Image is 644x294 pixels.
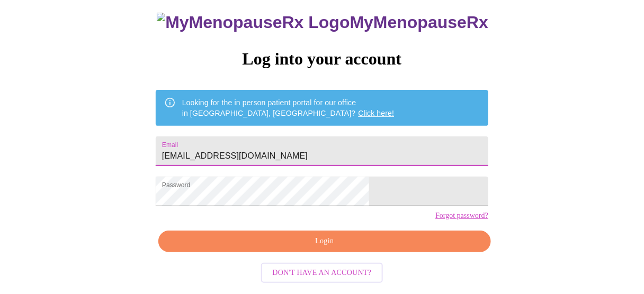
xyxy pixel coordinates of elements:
[258,268,386,277] a: Don't have an account?
[182,93,395,123] div: Looking for the in person patient portal for our office in [GEOGRAPHIC_DATA], [GEOGRAPHIC_DATA]?
[157,13,488,32] h3: MyMenopauseRx
[435,212,488,220] a: Forgot password?
[359,109,395,117] a: Click here!
[273,267,372,280] span: Don't have an account?
[156,49,488,69] h3: Log into your account
[261,263,383,283] button: Don't have an account?
[158,231,491,252] button: Login
[157,13,350,32] img: MyMenopauseRx Logo
[171,235,479,248] span: Login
